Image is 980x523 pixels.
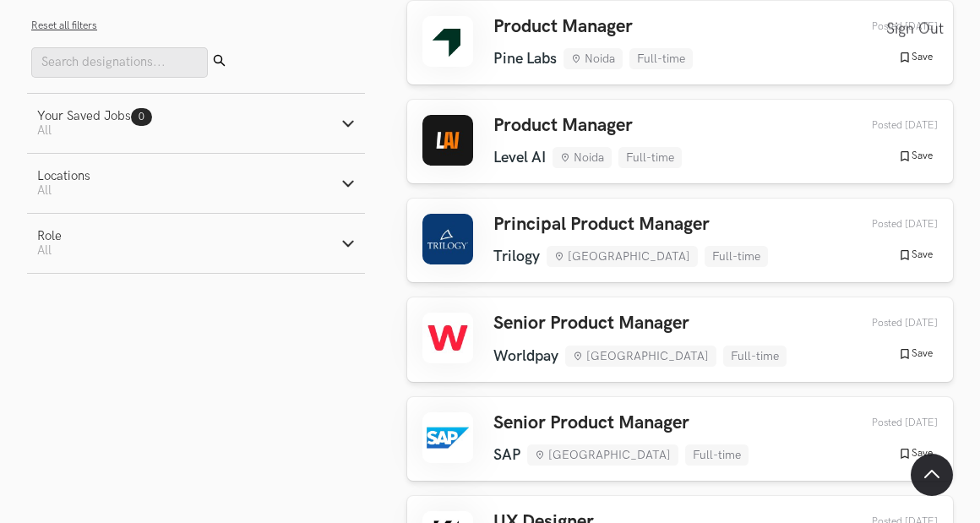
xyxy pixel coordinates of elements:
li: Trilogy [493,248,540,265]
a: Senior Product Manager SAP [GEOGRAPHIC_DATA] Full-time Posted [DATE] Save [407,397,953,481]
button: Save [893,446,938,461]
div: 25th Sep [832,317,938,330]
button: Save [893,248,938,263]
a: Sign Out [886,10,953,48]
li: Full-time [723,346,787,367]
li: [GEOGRAPHIC_DATA] [527,444,678,466]
span: All [37,183,52,198]
span: 0 [139,111,144,123]
h3: Senior Product Manager [493,313,787,335]
li: Full-time [618,147,682,168]
li: Worldpay [493,347,558,365]
li: Full-time [629,48,693,69]
li: Full-time [705,246,768,267]
span: All [37,243,52,258]
li: SAP [493,446,520,464]
h3: Senior Product Manager [493,412,749,434]
li: [GEOGRAPHIC_DATA] [565,346,716,367]
a: Product Manager Level AI Noida Full-time Posted [DATE] Save [407,100,953,183]
button: RoleAll [27,214,365,273]
div: Your Saved Jobs [37,109,152,123]
button: Your Saved Jobs0 All [27,94,365,153]
li: Level AI [493,149,546,166]
div: 25th Sep [832,218,938,231]
input: Search [31,47,208,78]
li: Pine Labs [493,50,557,68]
div: 25th Sep [832,417,938,429]
h3: Product Manager [493,16,693,38]
h3: Principal Product Manager [493,214,768,236]
div: 25th Sep [832,20,938,33]
a: Product Manager Pine Labs Noida Full-time Posted [DATE] Save [407,1,953,84]
div: Locations [37,169,90,183]
li: Full-time [685,444,749,466]
h3: Product Manager [493,115,682,137]
button: LocationsAll [27,154,365,213]
button: Save [893,346,938,362]
li: Noida [563,48,623,69]
div: Role [37,229,62,243]
li: [GEOGRAPHIC_DATA] [547,246,698,267]
li: Noida [553,147,612,168]
div: 25th Sep [832,119,938,132]
button: Save [893,149,938,164]
a: Senior Product Manager Worldpay [GEOGRAPHIC_DATA] Full-time Posted [DATE] Save [407,297,953,381]
span: All [37,123,52,138]
a: Principal Product Manager Trilogy [GEOGRAPHIC_DATA] Full-time Posted [DATE] Save [407,199,953,282]
button: Reset all filters [31,19,97,32]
